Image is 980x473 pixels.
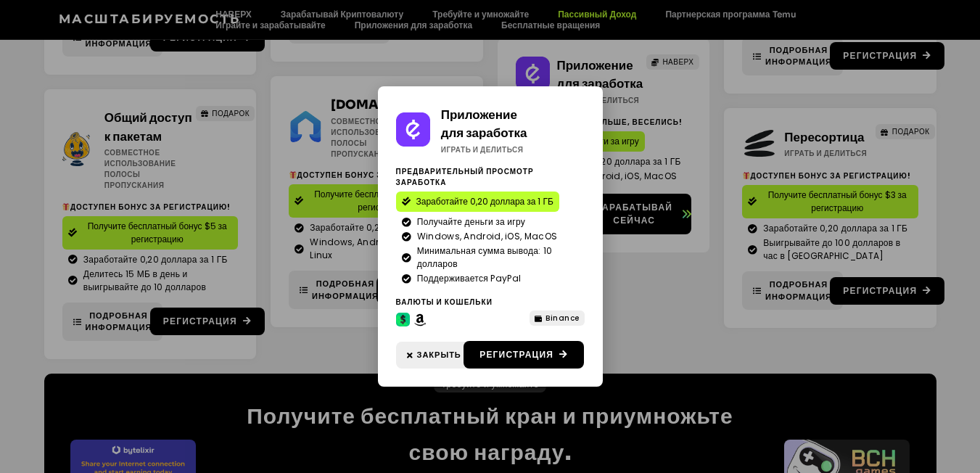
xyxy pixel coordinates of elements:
ya-tr-span: Регистрация [479,348,553,361]
ya-tr-span: Валюты и кошельки [396,297,493,308]
a: Регистрация [464,341,584,369]
span: Закрыть [417,349,461,361]
ya-tr-span: Поддерживается PayPal [417,272,521,284]
a: Приложение для заработка [441,107,527,141]
ya-tr-span: Предварительный просмотр заработка [396,166,534,188]
ya-tr-span: Минимальная сумма вывода: 10 долларов [417,244,553,270]
ya-tr-span: Получайте деньги за игру [417,215,525,228]
ya-tr-span: Заработайте 0,20 доллара за 1 ГБ [416,195,553,207]
a: Закрыть [396,342,472,369]
a: Заработайте 0,20 доллара за 1 ГБ [396,192,559,212]
a: Binance [530,310,585,326]
ya-tr-span: Windows, Android, iOS, MacOS [417,230,557,242]
ya-tr-span: Binance [545,313,580,324]
ya-tr-span: Играть и делиться [441,144,524,155]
